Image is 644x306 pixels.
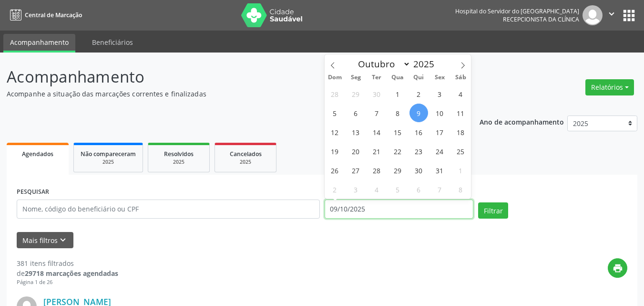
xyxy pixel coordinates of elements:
span: Qua [387,74,408,81]
span: Seg [345,74,366,81]
span: Outubro 21, 2025 [368,142,386,160]
button:  [603,5,621,25]
span: Outubro 1, 2025 [388,84,407,103]
span: Outubro 10, 2025 [430,104,449,122]
span: Novembro 2, 2025 [326,180,344,199]
span: Outubro 22, 2025 [388,142,407,160]
span: Qui [408,74,429,81]
span: Novembro 7, 2025 [430,180,449,199]
a: Acompanhamento [3,34,75,53]
span: Outubro 8, 2025 [388,104,407,122]
span: Outubro 23, 2025 [409,142,428,160]
span: Outubro 18, 2025 [451,123,470,141]
span: Outubro 2, 2025 [409,84,428,103]
span: Novembro 1, 2025 [451,161,470,179]
span: Outubro 20, 2025 [347,142,365,160]
div: 2025 [222,158,269,166]
div: 2025 [81,158,136,166]
button: apps [621,7,637,24]
span: Setembro 28, 2025 [326,84,344,103]
span: Outubro 15, 2025 [388,123,407,141]
span: Cancelados [230,150,262,158]
span: Novembro 8, 2025 [451,180,470,199]
span: Outubro 29, 2025 [388,161,407,179]
span: Sáb [450,74,471,81]
i: print [613,263,623,274]
img: img [583,5,603,25]
span: Outubro 19, 2025 [326,142,344,160]
a: Central de Marcação [7,7,82,23]
span: Resolvidos [164,150,194,158]
span: Outubro 4, 2025 [451,84,470,103]
span: Não compareceram [81,150,136,158]
button: Filtrar [478,202,508,219]
span: Outubro 11, 2025 [451,104,470,122]
select: Month [354,57,411,71]
span: Sex [429,74,450,81]
span: Outubro 13, 2025 [347,123,365,141]
button: print [608,258,627,278]
span: Outubro 31, 2025 [430,161,449,179]
input: Year [410,58,442,70]
span: Setembro 30, 2025 [368,84,386,103]
div: 381 itens filtrados [17,258,118,268]
p: Acompanhamento [7,65,448,89]
label: PESQUISAR [17,185,49,200]
span: Outubro 26, 2025 [326,161,344,179]
span: Outubro 9, 2025 [409,104,428,122]
div: Hospital do Servidor do [GEOGRAPHIC_DATA] [455,7,579,15]
div: de [17,268,118,278]
p: Ano de acompanhamento [480,116,564,127]
span: Outubro 14, 2025 [368,123,386,141]
span: Outubro 25, 2025 [451,142,470,160]
div: 2025 [155,158,203,166]
i: keyboard_arrow_down [58,235,68,245]
input: Selecione um intervalo [325,200,474,219]
span: Outubro 3, 2025 [430,84,449,103]
span: Outubro 28, 2025 [368,161,386,179]
button: Mais filtroskeyboard_arrow_down [17,232,73,249]
span: Novembro 4, 2025 [368,180,386,199]
span: Outubro 16, 2025 [409,123,428,141]
span: Outubro 6, 2025 [347,104,365,122]
span: Outubro 12, 2025 [326,123,344,141]
input: Nome, código do beneficiário ou CPF [17,200,320,219]
span: Outubro 5, 2025 [326,104,344,122]
p: Acompanhe a situação das marcações correntes e finalizadas [7,89,448,99]
span: Outubro 27, 2025 [347,161,365,179]
span: Novembro 3, 2025 [347,180,365,199]
span: Central de Marcação [25,11,82,19]
span: Dom [325,74,346,81]
span: Outubro 30, 2025 [409,161,428,179]
span: Outubro 24, 2025 [430,142,449,160]
div: Página 1 de 26 [17,278,118,286]
span: Outubro 17, 2025 [430,123,449,141]
a: Beneficiários [85,34,140,51]
span: Ter [366,74,387,81]
span: Outubro 7, 2025 [368,104,386,122]
span: Novembro 5, 2025 [388,180,407,199]
button: Relatórios [585,79,634,95]
span: Novembro 6, 2025 [409,180,428,199]
span: Agendados [22,150,53,158]
i:  [606,9,617,19]
span: Recepcionista da clínica [503,15,579,23]
span: Setembro 29, 2025 [347,84,365,103]
strong: 29718 marcações agendadas [25,269,118,278]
